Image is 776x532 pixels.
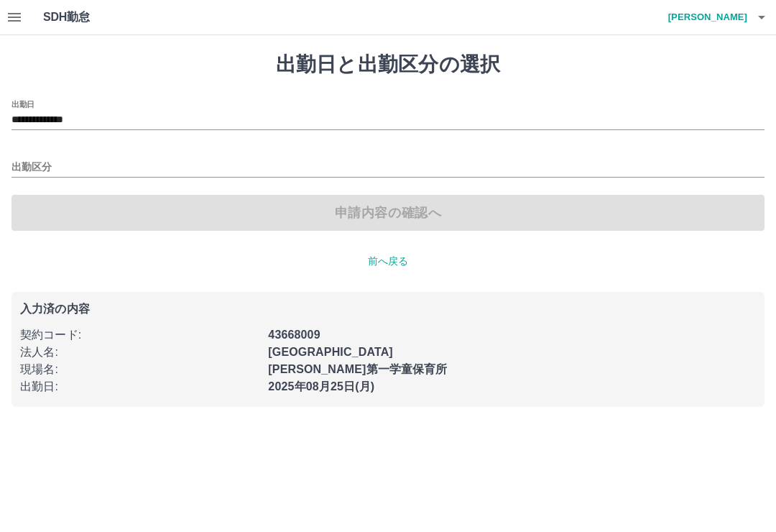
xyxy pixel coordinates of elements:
[20,378,259,395] p: 出勤日 :
[20,361,259,378] p: 現場名 :
[20,326,259,344] p: 契約コード :
[20,344,259,361] p: 法人名 :
[268,329,320,341] b: 43668009
[268,380,374,393] b: 2025年08月25日(月)
[268,363,447,375] b: [PERSON_NAME]第一学童保育所
[11,98,34,109] label: 出勤日
[11,254,765,269] p: 前へ戻る
[20,303,756,315] p: 入力済の内容
[11,52,765,77] h1: 出勤日と出勤区分の選択
[268,346,393,358] b: [GEOGRAPHIC_DATA]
